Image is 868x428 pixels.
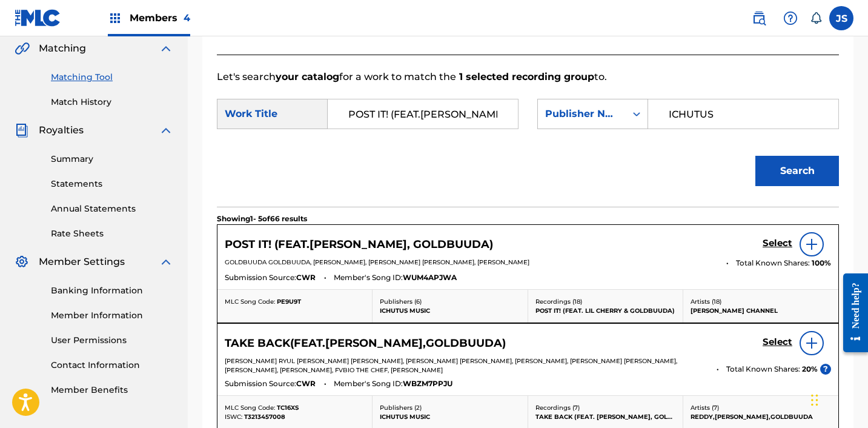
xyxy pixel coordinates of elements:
[752,11,766,25] img: search
[691,412,831,421] p: REDDY,[PERSON_NAME],GOLDBUUDA
[51,384,173,396] a: Member Benefits
[225,413,242,421] span: ISWC:
[51,71,173,84] a: Matching Tool
[51,202,173,215] a: Annual Statements
[15,255,29,269] img: Member Settings
[810,12,822,24] div: Notifications
[403,378,452,389] span: WBZM7PPJU
[334,378,403,389] span: Member's Song ID:
[829,6,853,30] div: User Menu
[691,306,831,315] p: [PERSON_NAME] CHANNEL
[834,264,868,361] iframe: Resource Center
[217,213,307,224] p: Showing 1 - 5 of 66 results
[778,6,803,30] div: Help
[217,70,839,84] p: Let's search for a work to match the to.
[380,306,520,315] p: ICHUTUS MUSIC
[763,336,792,348] h5: Select
[225,404,275,412] span: MLC Song Code:
[807,370,868,428] iframe: Chat Widget
[225,298,275,306] span: MLC Song Code:
[15,9,61,27] img: MLC Logo
[296,272,316,283] span: CWR
[217,84,839,207] form: Search Form
[747,6,771,30] a: Public Search
[225,238,493,252] h5: POST IT! (FEAT.LIL CHERRY, GOLDBUUDA)
[39,255,125,269] span: Member Settings
[736,258,812,269] span: Total Known Shares:
[456,71,594,82] strong: 1 selected recording group
[225,258,529,266] span: GOLDBUUDA GOLDBUUDA, [PERSON_NAME], [PERSON_NAME] [PERSON_NAME], [PERSON_NAME]
[804,237,819,252] img: info
[783,11,798,25] img: help
[535,306,675,315] p: POST IT! (FEAT. LIL CHERRY & GOLDBUUDA)
[130,11,190,25] span: Members
[15,41,30,56] img: Matching
[380,297,520,306] p: Publishers ( 6 )
[380,412,520,421] p: ICHUTUS MUSIC
[277,298,301,306] span: PE9U9T
[51,227,173,240] a: Rate Sheets
[820,364,831,375] span: ?
[755,156,839,186] button: Search
[51,284,173,297] a: Banking Information
[811,382,818,418] div: Drag
[804,336,819,350] img: info
[51,334,173,347] a: User Permissions
[51,153,173,166] a: Summary
[244,413,285,421] span: T3213457008
[225,357,677,374] span: [PERSON_NAME] RYUL [PERSON_NAME] [PERSON_NAME], [PERSON_NAME] [PERSON_NAME], [PERSON_NAME], [PERS...
[802,364,818,375] span: 20 %
[159,41,173,56] img: expand
[159,123,173,138] img: expand
[763,238,792,249] h5: Select
[39,41,86,56] span: Matching
[380,403,520,412] p: Publishers ( 2 )
[535,412,675,421] p: TAKE BACK (FEAT. [PERSON_NAME], GOLDBUUDA)
[51,309,173,322] a: Member Information
[691,297,831,306] p: Artists ( 18 )
[225,272,296,283] span: Submission Source:
[159,255,173,269] img: expand
[726,364,802,375] span: Total Known Shares:
[51,359,173,372] a: Contact Information
[276,71,339,82] strong: your catalog
[225,336,506,350] h5: TAKE BACK(FEAT.LIL CHERRY,GOLDBUUDA)
[334,272,403,283] span: Member's Song ID:
[535,403,675,412] p: Recordings ( 7 )
[277,404,299,412] span: TC16XS
[535,297,675,306] p: Recordings ( 18 )
[691,403,831,412] p: Artists ( 7 )
[545,107,618,121] div: Publisher Name
[812,258,831,269] span: 100 %
[296,378,316,389] span: CWR
[15,123,29,138] img: Royalties
[51,96,173,109] a: Match History
[184,12,190,24] span: 4
[108,11,122,25] img: Top Rightsholders
[403,272,457,283] span: WUM4APJWA
[39,123,84,138] span: Royalties
[51,178,173,190] a: Statements
[225,378,296,389] span: Submission Source:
